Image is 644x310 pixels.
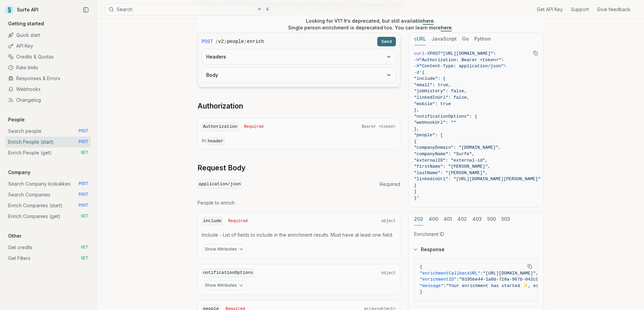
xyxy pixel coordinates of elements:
[597,6,630,13] a: Give feedback
[414,231,538,238] p: Enrichment ID
[5,253,91,264] a: Get Filters GET
[288,18,453,31] p: Looking for V1? It’s deprecated, but still available . Single person enrichment is deprecated too...
[5,116,27,123] p: People
[536,271,539,276] span: ,
[5,242,91,253] a: Get credits GET
[414,145,501,150] span: "companyDomain": "[DOMAIN_NAME]",
[78,139,88,145] span: POST
[362,124,396,129] span: Bearer <token>
[81,5,91,15] button: Collapse Sidebar
[414,33,426,45] button: cURL
[444,213,452,225] button: 401
[78,181,88,187] span: POST
[202,280,247,290] button: Show Attributes
[457,277,459,282] span: :
[409,241,543,258] button: Response
[414,126,420,132] span: },
[441,25,452,30] a: here
[244,124,264,129] span: Required
[423,18,434,24] a: here
[5,5,39,15] a: Surfe API
[414,64,420,69] span: -H
[472,213,482,225] button: 403
[493,51,496,56] span: \
[537,6,563,13] a: Get API Key
[414,195,420,200] span: }'
[227,38,244,45] code: people
[414,139,417,144] span: {
[381,270,396,276] span: object
[5,189,91,200] a: Search Companies POST
[409,258,543,307] div: Response
[414,70,420,75] span: -d
[459,277,559,282] span: "0195be44-1a0d-718a-967b-042c9d17ffd7"
[81,150,88,156] span: GET
[197,199,400,206] p: People to enrich
[414,51,425,56] span: curl
[414,133,443,138] span: "people": [
[264,6,271,13] kbd: K
[81,214,88,219] span: GET
[480,271,483,276] span: :
[78,203,88,208] span: POST
[5,20,47,27] p: Getting started
[247,38,264,45] code: enrich
[430,51,440,56] span: POST
[380,181,400,188] span: Required
[202,244,247,254] button: Show Attributes
[414,213,423,225] button: 202
[228,218,248,224] span: Required
[5,84,91,95] a: Webhooks
[414,164,491,169] span: "firstName": "[PERSON_NAME]",
[414,57,420,63] span: -H
[5,211,91,222] a: Enrich Companies (get) GET
[5,137,91,147] a: Enrich People (start) POST
[5,233,24,239] p: Other
[414,189,417,194] span: ]
[425,51,430,56] span: -X
[414,183,417,188] span: }
[5,200,91,211] a: Enrich Companies (start) POST
[483,271,536,276] span: "[URL][DOMAIN_NAME]"
[78,192,88,197] span: POST
[429,213,438,225] button: 400
[571,6,589,13] a: Support
[5,178,91,189] a: Search Company lookalikes POST
[414,95,470,100] span: "linkedInUrl": false,
[414,108,420,113] span: },
[5,51,91,62] a: Credits & Quotas
[414,151,475,157] span: "companyName": "Surfe",
[414,89,467,94] span: "jobHistory": false,
[377,37,396,46] button: Send
[5,169,33,176] p: Company
[202,232,396,238] p: Include - List of fields to include in the enrichment results. Must have at least one field.
[487,213,496,225] button: 500
[501,57,504,63] span: \
[81,256,88,261] span: GET
[5,95,91,105] a: Changelog
[414,101,451,106] span: "mobile": true
[5,41,91,51] a: API Key
[419,70,425,75] span: '{
[501,213,510,225] button: 503
[197,163,245,173] a: Request Body
[414,82,451,88] span: "email": true,
[457,213,467,225] button: 402
[474,33,491,45] button: Python
[5,126,91,137] a: Search people POST
[207,137,225,145] code: header
[202,68,396,82] button: Body
[420,264,423,269] span: {
[414,170,488,175] span: "lastName": "[PERSON_NAME]",
[202,38,213,45] span: POST
[462,33,469,45] button: Go
[5,62,91,73] a: Rate limits
[81,245,88,250] span: GET
[414,114,477,119] span: "notificationOptions": {
[224,38,226,45] span: /
[197,101,243,111] a: Authorization
[414,120,456,125] span: "webhookUrl": ""
[444,283,446,288] span: :
[5,73,91,84] a: Responses & Errors
[420,283,444,288] span: "message"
